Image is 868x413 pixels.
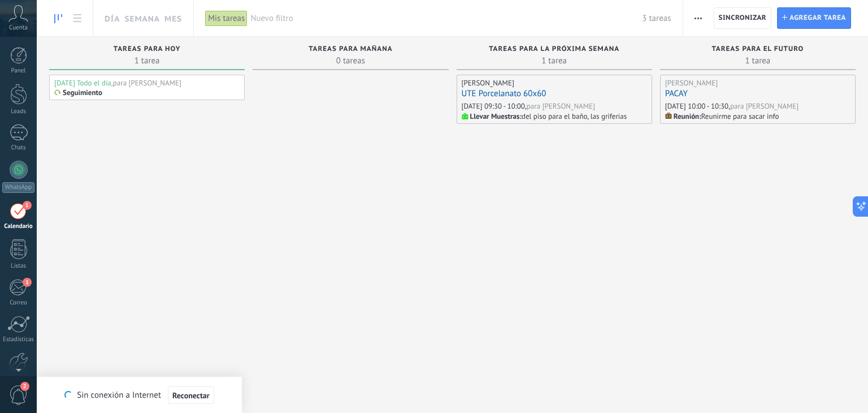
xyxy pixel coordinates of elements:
[258,45,442,55] div: Tareas para mañana
[462,45,646,55] div: Tareas para la próxima semana
[2,108,35,115] div: Leads
[172,392,210,399] span: Reconectar
[642,13,671,24] span: 3 tareas
[666,45,850,55] div: Tareas para el futuro
[665,112,701,121] div: :
[690,7,706,29] button: Más
[2,67,35,75] div: Panel
[205,10,248,27] div: Mis tareas
[68,7,87,29] a: To-do list
[2,336,35,343] div: Estadísticas
[462,88,546,99] a: UTE Porcelanato 60x60
[730,101,798,111] div: para [PERSON_NAME]
[665,88,688,99] a: PACAY
[2,223,35,230] div: Calendario
[20,382,29,391] span: 2
[2,263,35,270] div: Listas
[522,111,627,121] p: del piso para el baño, las griferias
[113,78,181,88] div: para [PERSON_NAME]
[309,45,393,53] span: Tareas para mañana
[701,111,779,121] p: Reunirme para sacar info
[462,112,522,121] div: :
[527,101,595,111] div: para [PERSON_NAME]
[23,201,32,210] span: 1
[470,112,520,121] p: Llevar Muestras
[55,45,239,55] div: Tareas para hoy
[665,78,718,88] div: [PERSON_NAME]
[250,13,642,24] span: Nuevo filtro
[114,45,181,53] span: Tareas para hoy
[49,7,68,29] a: To-do line
[462,101,527,111] div: [DATE] 09:30 - 10:00,
[2,299,35,307] div: Correo
[666,55,850,66] span: 1 tarea
[2,144,35,152] div: Chats
[489,45,619,53] span: Tareas para la próxima semana
[719,15,767,21] span: Sincronizar
[63,88,102,97] p: Seguimiento
[54,78,113,88] div: [DATE] Todo el día,
[64,386,214,405] div: Sin conexión a Internet
[462,55,646,66] span: 1 tarea
[711,45,804,53] span: Tareas para el futuro
[55,55,239,66] span: 1 tarea
[9,24,28,32] span: Cuenta
[665,101,730,111] div: [DATE] 10:00 - 10:30,
[2,182,34,193] div: WhatsApp
[777,7,851,29] button: Agregar tarea
[23,278,32,287] span: 1
[789,8,846,28] span: Agregar tarea
[674,112,699,121] p: Reunión
[462,78,514,88] div: [PERSON_NAME]
[258,55,442,66] span: 0 tareas
[168,386,214,405] button: Reconectar
[714,7,772,29] button: Sincronizar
